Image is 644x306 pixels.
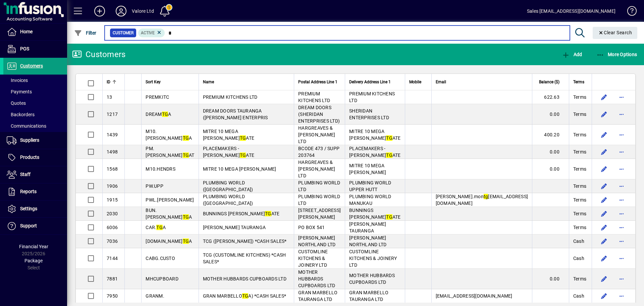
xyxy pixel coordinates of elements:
span: Clear Search [598,30,632,35]
span: DREAM DOORS (SHERIDAN ENTERPRISES LTD) [298,105,340,124]
span: TCG (CUSTOMLINE KITCHENS) *CASH SALES* [203,252,286,264]
span: 2030 [107,211,118,216]
span: Mobile [409,78,421,86]
span: 13 [107,94,112,100]
button: Edit [599,291,609,301]
span: Terms [573,166,586,172]
span: MHCUPBOARD [146,276,178,281]
span: 1568 [107,166,118,172]
td: 0.00 [532,269,569,289]
span: PLACEMAKERS - [PERSON_NAME] ATE [349,146,401,158]
span: 1498 [107,149,118,155]
button: Edit [599,129,609,140]
em: TG [265,211,271,216]
span: Postal Address Line 1 [298,78,337,86]
span: CUSTOMLINE KITCHENS & JOINERY LTD [298,249,328,268]
button: Edit [599,146,609,157]
span: PLUMBING WORLD LTD [298,194,340,206]
span: CABG.CUSTO [146,256,175,261]
button: Profile [110,5,132,17]
button: More options [616,236,627,247]
em: TG [386,152,392,158]
span: 7950 [107,293,118,299]
span: [PERSON_NAME] NORTHLAND LTD [349,235,386,247]
span: PLUMBING WORLD ([GEOGRAPHIC_DATA]) [203,180,253,192]
span: [PERSON_NAME] TAURANGA [203,225,266,230]
em: TG [386,214,392,220]
span: Quotes [7,100,26,106]
a: Communications [3,120,67,132]
span: PREMKITC [146,94,169,100]
span: MITRE 10 MEGA [PERSON_NAME] [203,166,276,172]
span: Cash [573,238,584,245]
a: Support [3,218,67,234]
span: Reports [20,189,37,194]
span: 1915 [107,197,118,203]
a: Invoices [3,75,67,86]
a: Products [3,149,67,166]
span: Terms [573,111,586,118]
em: TG [242,293,249,299]
button: More Options [595,48,639,60]
span: Terms [573,275,586,282]
span: Delivery Address Line 1 [349,78,391,86]
td: 0.00 [532,104,569,125]
span: GRAN MARBELLO A) *CASH SALES* [203,293,286,299]
span: M10.HENDRS [146,166,175,172]
button: More options [616,273,627,284]
div: ID [107,78,120,86]
span: Terms [573,94,586,100]
span: [PERSON_NAME] NORTHLAND LTD [298,235,335,247]
span: Customers [20,63,43,69]
span: BUNNINGS [PERSON_NAME] ATE [349,208,401,220]
button: More options [616,129,627,140]
span: Terms [573,131,586,138]
button: Edit [599,194,609,205]
span: CUSTOMLINE KITCHENS & JOINERY LTD [349,249,397,268]
span: BUNNINGS [PERSON_NAME] ATE [203,211,280,216]
a: Payments [3,86,67,97]
span: MITRE 10 MEGA [PERSON_NAME] ATE [203,129,255,141]
span: 6006 [107,225,118,230]
button: Add [560,48,584,60]
mat-chip: Activation Status: Active [138,29,165,37]
span: Support [20,223,37,228]
em: TG [183,238,189,244]
span: 1906 [107,183,118,189]
span: Payments [7,89,32,94]
td: 0.00 [532,145,569,159]
span: PWL.[PERSON_NAME] [146,197,194,203]
span: Terms [573,196,586,203]
button: Edit [599,208,609,219]
td: 622.63 [532,90,569,104]
em: tg [484,194,488,199]
button: More options [616,181,627,191]
div: Sales [EMAIL_ADDRESS][DOMAIN_NAME] [527,6,615,16]
span: GRANM. [146,293,164,299]
span: Invoices [7,78,28,83]
span: HARGREAVES & [PERSON_NAME] LTD [298,125,335,144]
button: Filter [72,27,98,39]
span: [PERSON_NAME] TAURANGA [349,221,386,233]
span: BUN.[PERSON_NAME] A [146,208,192,220]
button: Edit [599,92,609,102]
span: Financial Year [19,244,48,249]
span: Email [436,78,446,86]
span: Filter [74,30,97,36]
span: PO BOX 541 [298,225,325,230]
span: [STREET_ADDRESS][PERSON_NAME] [298,208,341,220]
span: Balance ($) [539,78,559,86]
span: Terms [573,148,586,155]
span: MITRE 10 MEGA [PERSON_NAME] ATE [349,129,401,141]
span: Staff [20,172,31,177]
a: Settings [3,201,67,217]
a: Backorders [3,109,67,120]
em: TG [386,135,392,141]
span: SHERIDAN ENTERPRISES LTD [349,108,389,120]
button: More options [616,146,627,157]
span: PLUMBING WORLD UPPER HUTT [349,180,391,192]
span: 7036 [107,238,118,244]
span: PREMIUM KITCHENS LTD [298,91,330,103]
button: Clear [593,27,638,39]
span: DREAM A [146,112,171,117]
